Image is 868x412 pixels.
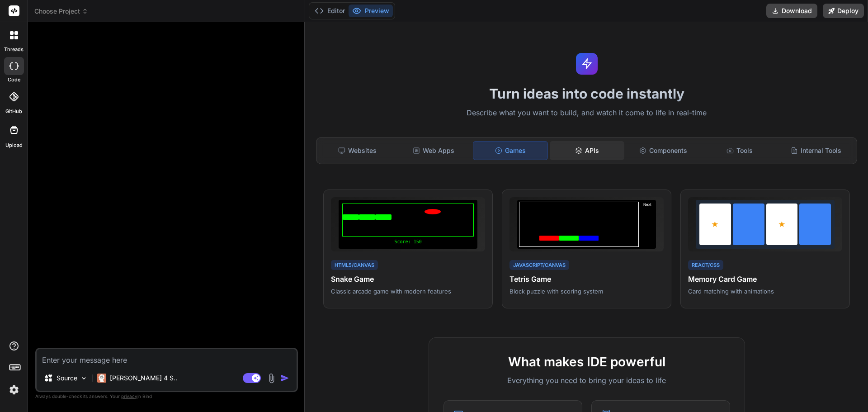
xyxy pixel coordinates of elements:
[121,393,137,399] span: privacy
[6,382,22,398] img: settings
[550,141,624,160] div: APIs
[5,142,23,149] label: Upload
[778,141,853,160] div: Internal Tools
[688,287,842,295] p: Card matching with animations
[823,4,864,18] button: Deploy
[266,373,277,384] img: attachment
[8,76,20,84] label: code
[331,274,485,284] h4: Snake Game
[331,287,485,295] p: Classic arcade game with modern features
[443,375,730,386] p: Everything you need to bring your ideas to life
[34,7,88,16] span: Choose Project
[641,202,654,247] div: Next
[4,46,24,53] label: threads
[331,260,378,270] div: HTML5/Canvas
[626,141,701,160] div: Components
[396,141,471,160] div: Web Apps
[311,85,863,102] h1: Turn ideas into code instantly
[342,238,474,245] div: Score: 150
[688,260,723,270] div: React/CSS
[5,108,22,115] label: GitHub
[509,274,664,284] h4: Tetris Game
[311,107,863,119] p: Describe what you want to build, and watch it come to life in real-time
[320,141,395,160] div: Websites
[703,141,777,160] div: Tools
[443,352,730,371] h2: What makes IDE powerful
[688,274,842,284] h4: Memory Card Game
[57,374,77,383] p: Source
[766,4,817,18] button: Download
[473,141,548,160] div: Games
[35,392,298,401] p: Always double-check its answers. Your in Bind
[509,287,664,295] p: Block puzzle with scoring system
[349,5,393,17] button: Preview
[509,260,569,270] div: JavaScript/Canvas
[110,374,177,383] p: [PERSON_NAME] 4 S..
[311,5,349,17] button: Editor
[97,374,106,383] img: Claude 4 Sonnet
[280,374,289,383] img: icon
[80,374,88,382] img: Pick Models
